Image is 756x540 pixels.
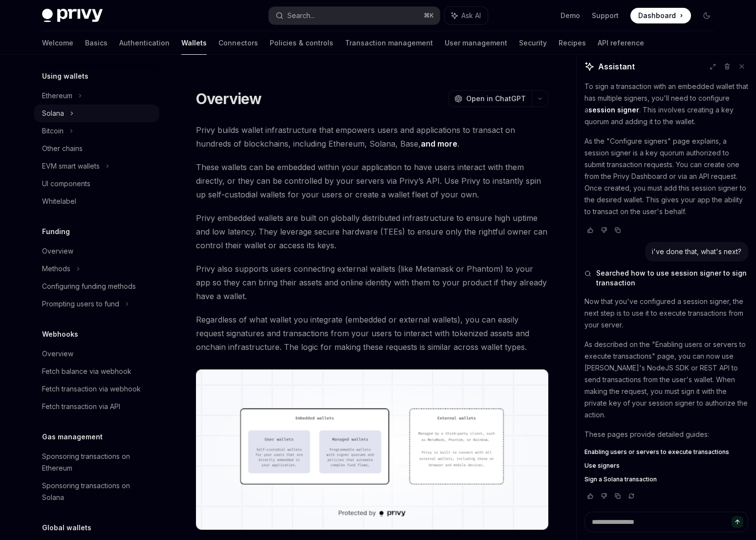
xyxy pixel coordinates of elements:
[42,178,90,190] div: UI components
[559,31,586,55] a: Recipes
[196,211,548,252] span: Privy embedded wallets are built on globally distributed infrastructure to ensure high uptime and...
[42,298,119,310] div: Prompting users to fund
[652,247,741,257] div: i've done that, what's next?
[42,143,83,154] div: Other chains
[584,339,748,421] p: As described on the "Enabling users or servers to execute transactions" page, you can now use [PE...
[269,7,440,24] button: Search...⌘K
[196,123,548,151] span: Privy builds wallet infrastructure that empowers users and applications to transact on hundreds o...
[34,363,159,380] a: Fetch balance via webhook
[270,31,333,55] a: Policies & controls
[584,448,748,456] a: Enabling users or servers to execute transactions
[461,11,481,21] span: Ask AI
[34,345,159,363] a: Overview
[181,31,207,55] a: Wallets
[584,448,729,456] span: Enabling users or servers to execute transactions
[196,369,548,530] img: images/walletoverview.png
[34,380,159,398] a: Fetch transaction via webhook
[42,263,70,275] div: Methods
[34,193,159,210] a: Whitelabel
[588,106,639,114] strong: session signer
[424,12,434,20] span: ⌘ K
[466,94,526,104] span: Open in ChatGPT
[34,278,159,295] a: Configuring funding methods
[445,31,507,55] a: User management
[42,195,76,207] div: Whitelabel
[638,11,676,21] span: Dashboard
[42,245,73,257] div: Overview
[42,401,120,412] div: Fetch transaction via API
[42,348,73,360] div: Overview
[421,139,457,149] a: and more
[584,475,748,483] a: Sign a Solana transaction
[42,328,78,340] h5: Webhooks
[34,448,159,477] a: Sponsoring transactions on Ethereum
[732,516,743,528] button: Send message
[42,431,103,443] h5: Gas management
[42,383,141,395] div: Fetch transaction via webhook
[42,160,100,172] div: EVM smart wallets
[598,61,635,72] span: Assistant
[42,125,64,137] div: Bitcoin
[42,226,70,238] h5: Funding
[34,175,159,193] a: UI components
[584,135,748,217] p: As the "Configure signers" page explains, a session signer is a key quorum authorized to submit t...
[630,8,691,23] a: Dashboard
[584,475,657,483] span: Sign a Solana transaction
[448,90,532,107] button: Open in ChatGPT
[584,268,748,288] button: Searched how to use session signer to sign transaction
[584,462,748,470] a: Use signers
[42,451,153,474] div: Sponsoring transactions on Ethereum
[42,480,153,503] div: Sponsoring transactions on Solana
[561,11,580,21] a: Demo
[584,81,748,128] p: To sign a transaction with an embedded wallet that has multiple signers, you'll need to configure...
[584,462,620,470] span: Use signers
[34,477,159,506] a: Sponsoring transactions on Solana
[34,398,159,415] a: Fetch transaction via API
[287,10,315,22] div: Search...
[196,160,548,201] span: These wallets can be embedded within your application to have users interact with them directly, ...
[42,90,72,102] div: Ethereum
[699,8,714,23] button: Toggle dark mode
[42,522,91,534] h5: Global wallets
[42,9,103,22] img: dark logo
[196,313,548,354] span: Regardless of what wallet you integrate (embedded or external wallets), you can easily request si...
[345,31,433,55] a: Transaction management
[119,31,170,55] a: Authentication
[42,281,136,292] div: Configuring funding methods
[196,262,548,303] span: Privy also supports users connecting external wallets (like Metamask or Phantom) to your app so t...
[42,366,131,377] div: Fetch balance via webhook
[445,7,488,24] button: Ask AI
[218,31,258,55] a: Connectors
[34,242,159,260] a: Overview
[598,31,644,55] a: API reference
[196,90,262,108] h1: Overview
[42,70,88,82] h5: Using wallets
[34,140,159,157] a: Other chains
[85,31,108,55] a: Basics
[584,296,748,331] p: Now that you've configured a session signer, the next step is to use it to execute transactions f...
[596,268,748,288] span: Searched how to use session signer to sign transaction
[584,429,748,440] p: These pages provide detailed guides:
[42,108,64,119] div: Solana
[42,31,73,55] a: Welcome
[592,11,619,21] a: Support
[519,31,547,55] a: Security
